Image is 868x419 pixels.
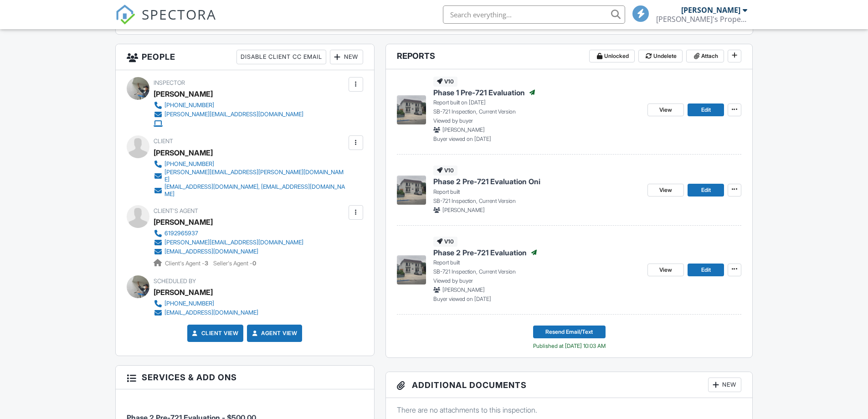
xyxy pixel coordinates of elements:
a: [PERSON_NAME][EMAIL_ADDRESS][PERSON_NAME][DOMAIN_NAME] [154,169,346,183]
img: The Best Home Inspection Software - Spectora [115,5,135,25]
p: There are no attachments to this inspection. [397,405,742,415]
div: [PERSON_NAME] [154,146,213,160]
div: [EMAIL_ADDRESS][DOMAIN_NAME], [EMAIL_ADDRESS][DOMAIN_NAME] [164,183,346,198]
span: Client [154,138,173,145]
a: SPECTORA [115,12,216,31]
input: Search everything... [443,5,625,24]
span: Inspector [154,79,185,86]
div: 6192965937 [164,230,198,237]
a: [PHONE_NUMBER] [154,101,303,110]
div: [PERSON_NAME][EMAIL_ADDRESS][DOMAIN_NAME] [164,239,303,246]
a: [PERSON_NAME][EMAIL_ADDRESS][DOMAIN_NAME] [154,238,303,247]
div: [PHONE_NUMBER] [164,160,214,168]
a: [EMAIL_ADDRESS][DOMAIN_NAME] [154,247,303,256]
div: [PERSON_NAME][EMAIL_ADDRESS][DOMAIN_NAME] [164,111,303,118]
a: [PHONE_NUMBER] [154,299,258,308]
div: New [708,378,741,392]
span: SPECTORA [142,5,216,24]
a: [EMAIL_ADDRESS][DOMAIN_NAME] [154,308,258,317]
h3: Additional Documents [386,372,753,398]
div: [PHONE_NUMBER] [164,102,214,109]
span: Scheduled By [154,278,196,285]
div: [PERSON_NAME] [681,5,740,15]
span: Client's Agent - [165,260,210,267]
div: [PHONE_NUMBER] [164,300,214,307]
div: [EMAIL_ADDRESS][DOMAIN_NAME] [164,309,258,316]
a: [PERSON_NAME][EMAIL_ADDRESS][DOMAIN_NAME] [154,110,303,119]
h3: People [116,44,374,70]
a: [PHONE_NUMBER] [154,160,346,169]
div: [PERSON_NAME][EMAIL_ADDRESS][PERSON_NAME][DOMAIN_NAME] [164,169,346,183]
a: 6192965937 [154,229,303,238]
a: [PERSON_NAME] [154,215,213,229]
a: Agent View [250,329,297,338]
span: Seller's Agent - [213,260,256,267]
div: [PERSON_NAME] [154,87,213,101]
a: Client View [190,329,239,338]
h3: Services & Add ons [116,366,374,389]
div: New [330,50,363,64]
div: [EMAIL_ADDRESS][DOMAIN_NAME] [164,248,258,255]
strong: 3 [205,260,208,267]
div: Disable Client CC Email [236,50,326,64]
div: Patrick's Property Maintenance Service [656,15,747,24]
span: Client's Agent [154,207,198,214]
a: [EMAIL_ADDRESS][DOMAIN_NAME], [EMAIL_ADDRESS][DOMAIN_NAME] [154,183,346,198]
div: [PERSON_NAME] [154,285,213,299]
strong: 0 [252,260,256,267]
